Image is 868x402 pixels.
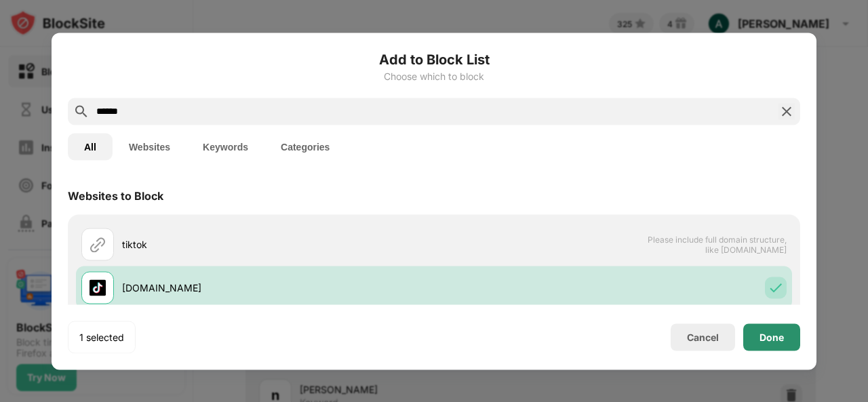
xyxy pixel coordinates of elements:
[778,103,795,119] img: search-close
[68,49,800,69] h6: Add to Block List
[68,188,163,202] div: Websites to Block
[79,330,124,344] div: 1 selected
[186,133,264,160] button: Keywords
[122,237,434,252] div: tiktok
[68,133,113,160] button: All
[68,71,800,81] div: Choose which to block
[647,234,787,254] span: Please include full domain structure, like [DOMAIN_NAME]
[73,103,90,119] img: search.svg
[113,133,186,160] button: Websites
[759,331,784,342] div: Done
[122,281,434,295] div: [DOMAIN_NAME]
[687,331,719,343] div: Cancel
[90,236,106,252] img: url.svg
[264,133,346,160] button: Categories
[90,279,106,296] img: favicons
